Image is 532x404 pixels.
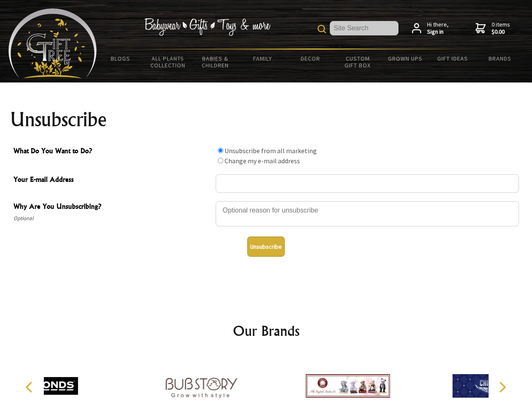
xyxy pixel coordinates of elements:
[225,157,300,165] label: Change my e-mail address
[334,50,382,74] a: Custom Gift Box
[427,28,449,36] strong: Sign in
[427,21,449,36] span: Hi there,
[239,50,287,67] a: Family
[381,50,429,67] a: Grown Ups
[8,8,97,78] img: Babyware - Gifts - Toys and more...
[10,109,522,130] h1: Unsubscribe
[218,158,223,163] input: What Do You Want to Do?
[17,321,516,341] h2: Our Brands
[97,50,144,67] a: BLOGS
[330,21,398,35] input: Site Search
[286,50,334,67] a: Decor
[13,146,211,158] span: What Do You Want to Do?
[216,174,519,193] input: Your E-mail Address
[493,378,511,396] button: Next
[144,50,192,74] a: All Plants Collection
[13,174,211,186] span: Your E-mail Address
[21,378,40,396] button: Previous
[247,237,285,257] button: Unsubscribe
[144,18,270,36] img: Babywear - Gifts - Toys & more
[492,21,510,36] span: 0 items
[216,201,519,226] textarea: Why Are You Unsubscribing?
[192,50,239,74] a: Babies & Children
[412,21,449,36] a: Hi there,Sign in
[13,213,211,223] span: Optional
[318,25,326,33] img: product search
[476,50,524,67] a: Brands
[225,146,317,155] label: Unsubscribe from all marketing
[492,28,510,36] strong: $0.00
[13,201,211,213] span: Why Are You Unsubscribing?
[476,21,510,36] a: 0 items$0.00
[429,50,476,67] a: Gift Ideas
[218,148,223,153] input: What Do You Want to Do?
